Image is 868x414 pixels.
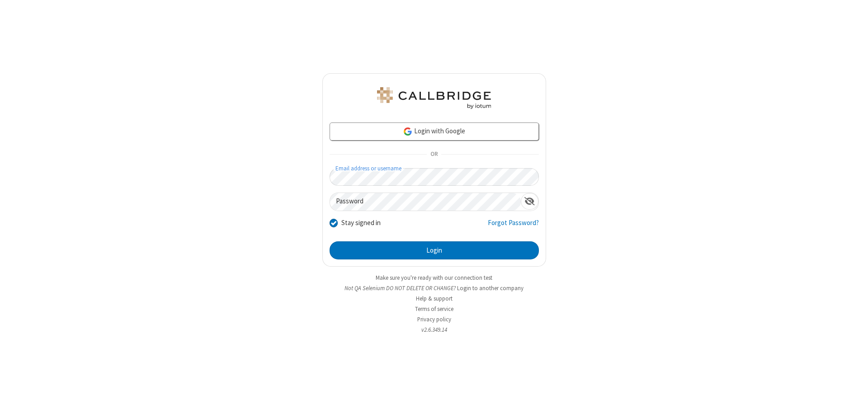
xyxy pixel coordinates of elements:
img: google-icon.png [403,127,413,136]
a: Help & support [416,295,453,302]
li: Not QA Selenium DO NOT DELETE OR CHANGE? [322,284,546,292]
li: v2.6.349.14 [322,325,546,334]
a: Forgot Password? [488,218,539,235]
label: Stay signed in [341,218,381,228]
a: Privacy policy [417,315,451,323]
a: Login with Google [330,122,539,141]
img: QA Selenium DO NOT DELETE OR CHANGE [375,87,493,109]
span: OR [427,148,441,161]
input: Password [330,193,521,211]
button: Login [330,241,539,259]
input: Email address or username [330,168,539,186]
a: Terms of service [415,305,453,313]
button: Login to another company [457,284,524,292]
a: Make sure you're ready with our connection test [376,274,492,282]
div: Show password [521,193,538,210]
